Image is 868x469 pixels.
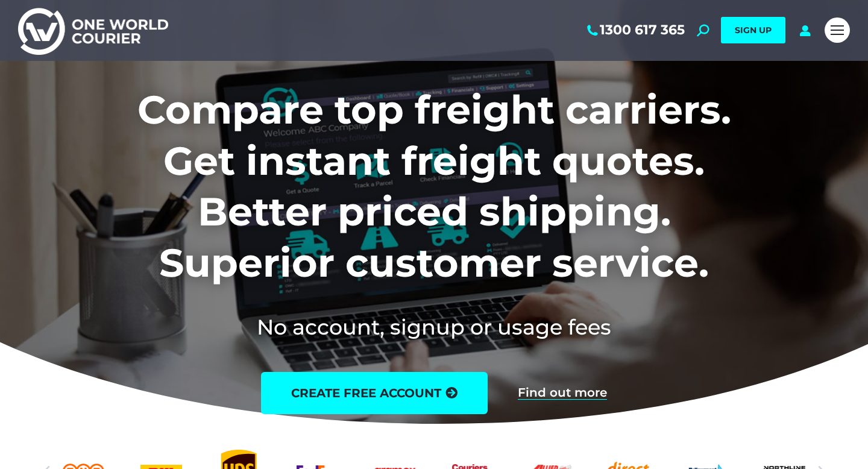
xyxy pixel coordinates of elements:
[721,17,785,43] a: SIGN UP
[58,312,811,342] h2: No account, signup or usage fees
[585,22,685,38] a: 1300 617 365
[261,372,488,414] a: create free account
[58,84,811,288] h1: Compare top freight carriers. Get instant freight quotes. Better priced shipping. Superior custom...
[735,25,772,36] span: SIGN UP
[18,6,168,55] img: One World Courier
[825,17,850,43] a: Mobile menu icon
[518,386,607,400] a: Find out more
